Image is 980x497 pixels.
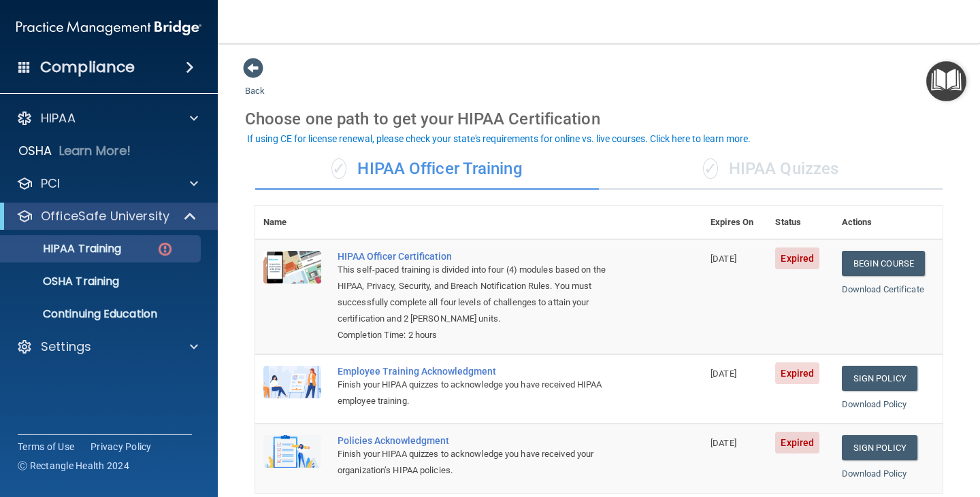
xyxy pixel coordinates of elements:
a: Download Policy [842,468,907,479]
a: OfficeSafe University [16,208,197,224]
p: Learn More! [59,143,131,159]
span: [DATE] [710,254,736,264]
p: PCI [41,175,60,192]
span: ✓ [331,158,346,179]
div: Choose one path to get your HIPAA Certification [245,99,953,139]
button: Open Resource Center [926,61,966,101]
h4: Compliance [40,58,135,77]
p: HIPAA Training [9,242,121,256]
div: This self-paced training is divided into four (4) modules based on the HIPAA, Privacy, Security, ... [338,262,634,327]
a: Sign Policy [842,366,917,391]
a: HIPAA [16,110,198,126]
a: Begin Course [842,251,925,276]
a: HIPAA Officer Certification [338,251,634,262]
div: Policies Acknowledgment [338,435,634,446]
p: OfficeSafe University [41,208,169,224]
div: HIPAA Officer Training [255,149,599,190]
span: Expired [775,247,819,269]
p: HIPAA [41,110,76,126]
img: PMB logo [16,14,201,41]
span: Expired [775,362,819,384]
a: Download Certificate [842,284,924,294]
a: Back [245,69,265,96]
th: Status [767,206,833,239]
img: danger-circle.6113f641.png [157,241,174,258]
p: Settings [41,339,91,355]
th: Actions [834,206,943,239]
div: HIPAA Quizzes [599,149,943,190]
a: Terms of Use [18,440,74,453]
a: Privacy Policy [91,440,152,453]
button: If using CE for license renewal, please check your state's requirements for online vs. live cours... [245,132,753,145]
iframe: Drift Widget Chat Controller [745,407,964,461]
a: Settings [16,339,198,355]
div: Finish your HIPAA quizzes to acknowledge you have received HIPAA employee training. [338,377,634,409]
span: [DATE] [710,369,736,379]
p: OSHA [18,143,52,159]
div: Completion Time: 2 hours [338,327,634,343]
a: PCI [16,175,198,192]
th: Expires On [702,206,767,239]
span: [DATE] [710,438,736,448]
th: Name [255,206,329,239]
span: Ⓒ Rectangle Health 2024 [18,459,129,473]
p: Continuing Education [9,307,195,321]
p: OSHA Training [9,275,119,288]
a: Download Policy [842,399,907,409]
div: Finish your HIPAA quizzes to acknowledge you have received your organization’s HIPAA policies. [338,446,634,479]
div: Employee Training Acknowledgment [338,366,634,377]
span: ✓ [703,158,718,179]
div: If using CE for license renewal, please check your state's requirements for online vs. live cours... [247,134,751,143]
